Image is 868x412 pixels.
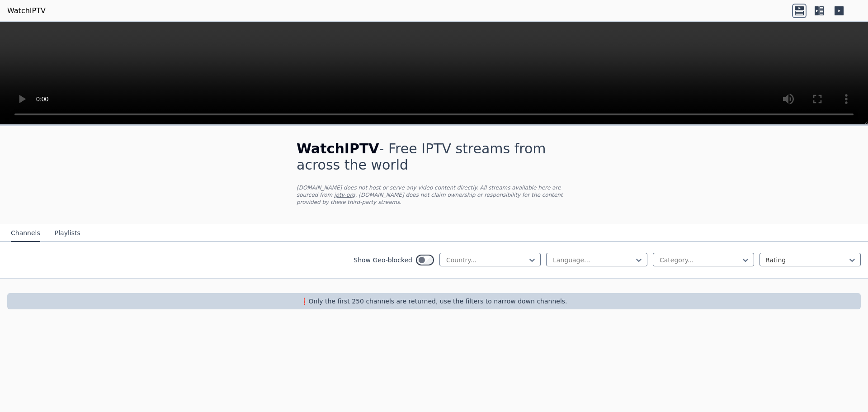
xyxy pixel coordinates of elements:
button: Playlists [55,225,80,242]
p: ❗️Only the first 250 channels are returned, use the filters to narrow down channels. [11,297,857,306]
span: WatchIPTV [297,141,379,156]
label: Show Geo-blocked [354,256,412,265]
h1: - Free IPTV streams from across the world [297,141,571,173]
a: WatchIPTV [7,5,46,16]
a: iptv-org [334,192,355,198]
p: [DOMAIN_NAME] does not host or serve any video content directly. All streams available here are s... [297,184,571,206]
button: Channels [11,225,40,242]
